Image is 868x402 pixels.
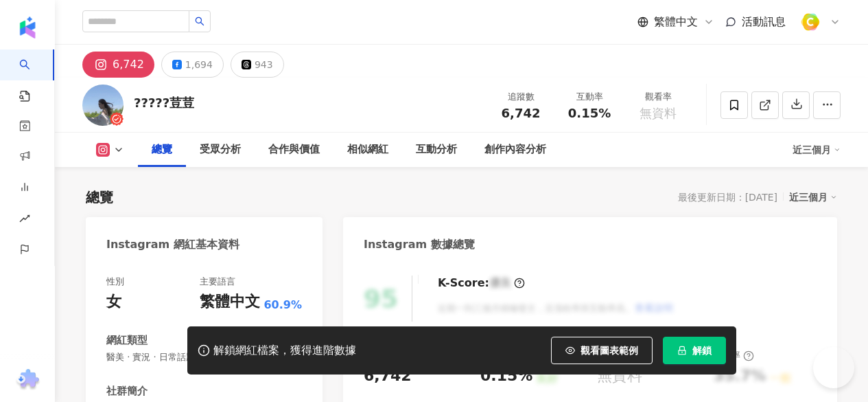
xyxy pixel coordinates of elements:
div: 主要語言 [200,276,235,288]
span: 活動訊息 [742,15,786,28]
button: 1,694 [161,52,224,78]
div: 追蹤數 [495,90,547,104]
div: 總覽 [86,188,113,207]
span: 觀看圖表範例 [580,345,638,356]
img: KOL Avatar [82,85,124,126]
span: 無資料 [640,107,677,120]
div: 社群簡介 [106,384,148,399]
span: rise [19,205,30,236]
div: 互動分析 [416,142,457,158]
div: 1,694 [185,55,213,74]
span: 6,742 [502,106,541,120]
div: 6,742 [113,55,144,74]
img: logo icon [16,16,38,38]
div: 近三個月 [789,188,837,206]
div: Instagram 數據總覽 [364,237,475,252]
div: K-Score : [438,276,525,291]
img: %E6%96%B9%E5%BD%A2%E7%B4%94.png [797,9,823,35]
div: 0.15% [480,366,532,387]
div: 繁體中文 [200,291,260,313]
div: 性別 [106,276,124,288]
a: search [19,49,47,103]
div: 近三個月 [793,139,841,161]
div: 總覽 [152,142,172,158]
button: 6,742 [82,52,154,78]
button: 觀看圖表範例 [551,337,653,364]
span: 繁體中文 [654,14,698,30]
div: 女 [106,291,121,313]
div: 合作與價值 [268,142,320,158]
span: 60.9% [263,298,302,313]
div: 受眾分析 [200,142,241,158]
div: 創作內容分析 [484,142,546,158]
div: 互動率 [563,90,615,104]
div: 觀看率 [632,90,684,104]
button: 解鎖 [663,337,726,364]
span: 解鎖 [692,345,712,356]
div: 943 [255,55,273,74]
div: 6,742 [364,366,412,387]
div: 最後更新日期：[DATE] [678,192,777,203]
div: Instagram 網紅基本資料 [106,237,239,252]
span: 0.15% [568,107,611,120]
span: lock [677,346,687,355]
button: 943 [231,52,284,78]
div: 無資料 [597,366,642,387]
div: 相似網紅 [347,142,388,158]
img: chrome extension [14,369,41,391]
span: search [195,16,204,26]
div: ?????荳荳 [134,94,194,111]
div: 解鎖網紅檔案，獲得進階數據 [213,344,356,358]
